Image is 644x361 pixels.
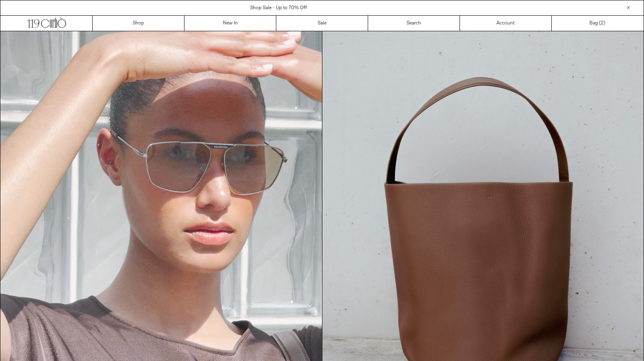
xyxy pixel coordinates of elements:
a: New In [184,16,276,31]
a: Bag () [552,16,644,31]
a: Search [368,16,460,31]
span: ) [601,20,605,27]
span: 2 [601,20,603,26]
a: Shop Sale - Up to 70% Off [250,5,307,11]
a: Shop [93,16,184,31]
a: Sale [276,16,368,31]
a: Account [460,16,552,31]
